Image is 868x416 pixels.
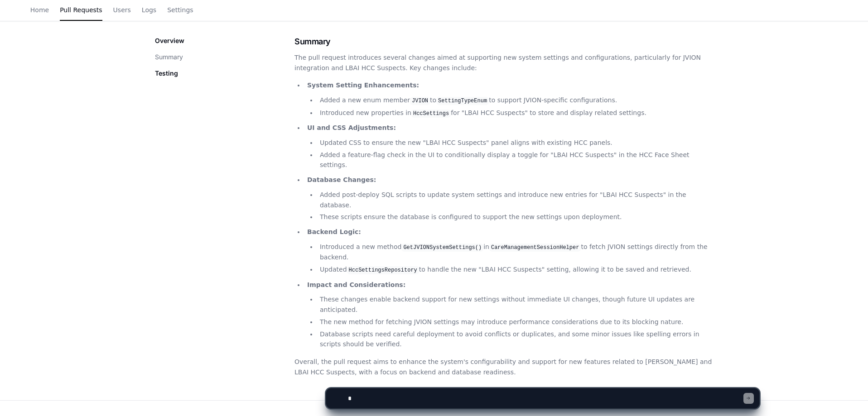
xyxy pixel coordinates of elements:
[307,281,405,288] strong: Impact and Considerations:
[307,176,376,183] strong: Database Changes:
[60,7,102,13] span: Pull Requests
[307,124,396,131] strong: UI and CSS Adjustments:
[317,317,713,327] li: The new method for fetching JVION settings may introduce performance considerations due to its bl...
[317,212,713,222] li: These scripts ensure the database is configured to support the new settings upon deployment.
[317,242,713,263] li: Introduced a new method in to fetch JVION settings directly from the backend.
[411,110,451,118] code: HccSettings
[436,97,489,105] code: SettingTypeEnum
[155,69,178,78] p: Testing
[410,97,430,105] code: JVION
[113,7,131,13] span: Users
[142,7,156,13] span: Logs
[167,7,193,13] span: Settings
[347,266,419,274] code: HccSettingsRepository
[401,244,483,252] code: GetJVIONSystemSettings()
[294,53,713,73] p: The pull request introduces several changes aimed at supporting new system settings and configura...
[317,108,713,119] li: Introduced new properties in for "LBAI HCC Suspects" to store and display related settings.
[489,244,581,252] code: CareManagementSessionHelper
[317,95,713,106] li: Added a new enum member to to support JVION-specific configurations.
[317,294,713,315] li: These changes enable backend support for new settings without immediate UI changes, though future...
[294,357,713,378] p: Overall, the pull request aims to enhance the system's configurability and support for new featur...
[317,190,713,210] li: Added post-deploy SQL scripts to update system settings and introduce new entries for "LBAI HCC S...
[317,264,713,275] li: Updated to handle the new "LBAI HCC Suspects" setting, allowing it to be saved and retrieved.
[307,81,419,89] strong: System Setting Enhancements:
[307,228,361,235] strong: Backend Logic:
[155,53,183,62] button: Summary
[317,150,713,171] li: Added a feature-flag check in the UI to conditionally display a toggle for "LBAI HCC Suspects" in...
[155,36,184,45] p: Overview
[317,138,713,148] li: Updated CSS to ensure the new "LBAI HCC Suspects" panel aligns with existing HCC panels.
[30,7,49,13] span: Home
[294,35,713,48] h1: Summary
[317,329,713,350] li: Database scripts need careful deployment to avoid conflicts or duplicates, and some minor issues ...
